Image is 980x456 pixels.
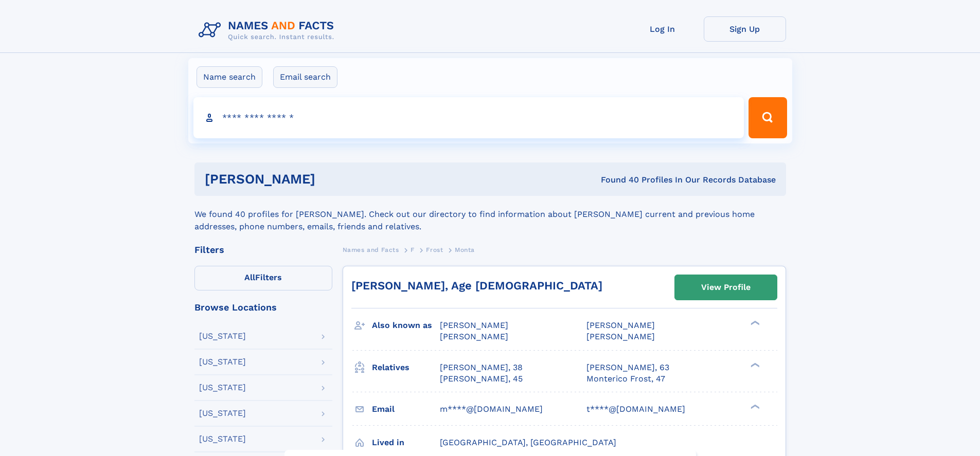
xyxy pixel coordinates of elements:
[372,317,440,334] h3: Also known as
[199,384,246,392] div: [US_STATE]
[748,403,760,410] div: ❯
[586,373,665,385] a: Monterico Frost, 47
[194,245,332,254] div: Filters
[193,97,744,138] input: search input
[455,246,475,253] span: Monta
[194,16,343,44] img: Logo Names and Facts
[411,243,415,256] a: F
[458,174,776,186] div: Found 40 Profiles In Our Records Database
[372,359,440,376] h3: Relatives
[244,272,255,282] span: All
[199,435,246,443] div: [US_STATE]
[586,320,655,330] span: [PERSON_NAME]
[351,279,602,292] a: [PERSON_NAME], Age [DEMOGRAPHIC_DATA]
[343,243,399,256] a: Names and Facts
[440,320,508,330] span: [PERSON_NAME]
[199,332,246,340] div: [US_STATE]
[273,66,337,88] label: Email search
[411,246,415,253] span: F
[426,243,443,256] a: Frost
[675,275,777,300] a: View Profile
[194,196,786,233] div: We found 40 profiles for [PERSON_NAME]. Check out our directory to find information about [PERSON...
[749,97,787,138] button: Search Button
[205,173,458,186] h1: [PERSON_NAME]
[586,362,669,373] a: [PERSON_NAME], 63
[586,332,655,341] span: [PERSON_NAME]
[748,320,760,326] div: ❯
[199,358,246,366] div: [US_STATE]
[199,409,246,417] div: [US_STATE]
[426,246,443,253] span: Frost
[701,276,751,299] div: View Profile
[621,16,704,42] a: Log In
[194,303,332,312] div: Browse Locations
[748,361,760,368] div: ❯
[704,16,786,42] a: Sign Up
[197,66,262,88] label: Name search
[194,266,332,290] label: Filters
[440,373,523,385] a: [PERSON_NAME], 45
[440,437,616,447] span: [GEOGRAPHIC_DATA], [GEOGRAPHIC_DATA]
[372,400,440,418] h3: Email
[372,434,440,451] h3: Lived in
[440,362,523,373] a: [PERSON_NAME], 38
[440,332,508,341] span: [PERSON_NAME]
